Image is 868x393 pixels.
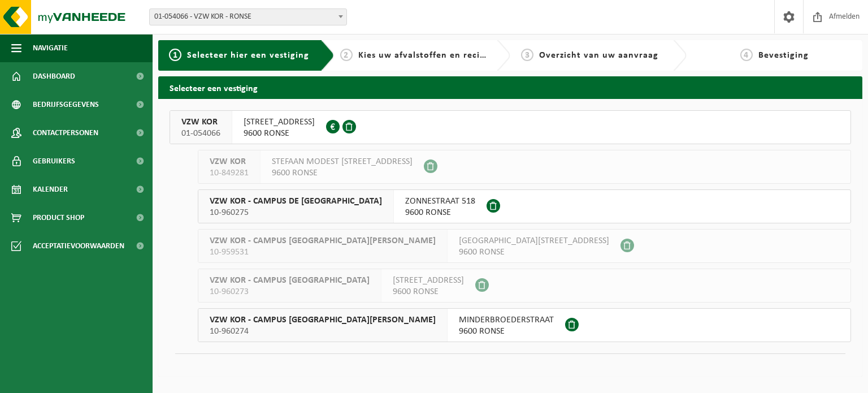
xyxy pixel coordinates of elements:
[210,167,249,179] span: 10-849281
[33,34,68,62] span: Navigatie
[210,196,382,207] span: VZW KOR - CAMPUS DE [GEOGRAPHIC_DATA]
[33,204,84,232] span: Product Shop
[340,49,353,61] span: 2
[198,308,851,342] button: VZW KOR - CAMPUS [GEOGRAPHIC_DATA][PERSON_NAME] 10-960274 MINDERBROEDERSTRAAT9600 RONSE
[33,232,124,260] span: Acceptatievoorwaarden
[393,286,464,297] span: 9600 RONSE
[33,147,75,175] span: Gebruikers
[198,189,851,223] button: VZW KOR - CAMPUS DE [GEOGRAPHIC_DATA] 10-960275 ZONNESTRAAT 5189600 RONSE
[170,110,851,144] button: VZW KOR 01-054066 [STREET_ADDRESS]9600 RONSE
[149,8,347,25] span: 01-054066 - VZW KOR - RONSE
[181,116,220,128] span: VZW KOR
[358,51,514,60] span: Kies uw afvalstoffen en recipiënten
[33,175,68,204] span: Kalender
[459,314,554,326] span: MINDERBROEDERSTRAAT
[210,156,249,167] span: VZW KOR
[272,156,413,167] span: STEFAAN MODEST [STREET_ADDRESS]
[244,116,315,128] span: [STREET_ADDRESS]
[210,286,370,297] span: 10-960273
[539,51,658,60] span: Overzicht van uw aanvraag
[210,275,370,286] span: VZW KOR - CAMPUS [GEOGRAPHIC_DATA]
[210,247,436,258] span: 10-959531
[272,167,413,179] span: 9600 RONSE
[740,49,753,61] span: 4
[244,128,315,139] span: 9600 RONSE
[169,49,181,61] span: 1
[758,51,809,60] span: Bevestiging
[158,76,862,98] h2: Selecteer een vestiging
[210,207,382,218] span: 10-960275
[33,119,98,147] span: Contactpersonen
[459,235,609,247] span: [GEOGRAPHIC_DATA][STREET_ADDRESS]
[405,196,475,207] span: ZONNESTRAAT 518
[181,128,220,139] span: 01-054066
[521,49,533,61] span: 3
[459,326,554,337] span: 9600 RONSE
[210,326,436,337] span: 10-960274
[33,90,99,119] span: Bedrijfsgegevens
[393,275,464,286] span: [STREET_ADDRESS]
[33,62,75,90] span: Dashboard
[210,314,436,326] span: VZW KOR - CAMPUS [GEOGRAPHIC_DATA][PERSON_NAME]
[150,9,346,25] span: 01-054066 - VZW KOR - RONSE
[187,51,309,60] span: Selecteer hier een vestiging
[405,207,475,218] span: 9600 RONSE
[210,235,436,247] span: VZW KOR - CAMPUS [GEOGRAPHIC_DATA][PERSON_NAME]
[459,247,609,258] span: 9600 RONSE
